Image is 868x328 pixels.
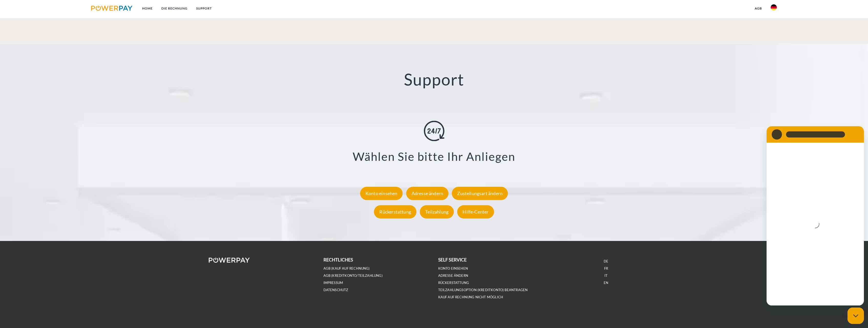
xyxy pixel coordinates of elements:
[451,191,509,196] a: Zustellungsart ändern
[456,209,495,215] a: Hilfe-Center
[604,266,608,271] a: FR
[323,257,353,262] b: rechtliches
[452,187,508,200] div: Zustellungsart ändern
[323,288,348,292] a: DATENSCHUTZ
[438,288,528,292] a: Teilzahlungsoption (KREDITKONTO) beantragen
[323,281,343,285] a: IMPRESSUM
[438,257,467,262] b: self service
[604,273,608,278] a: IT
[419,209,455,215] a: Teilzahlung
[438,266,468,271] a: Konto einsehen
[438,295,503,299] a: Kauf auf Rechnung nicht möglich
[771,4,777,10] img: de
[374,205,416,218] div: Rückerstattung
[438,281,469,285] a: Rückerstattung
[157,4,192,13] a: DIE RECHNUNG
[457,205,494,218] div: Hilfe-Center
[323,266,370,271] a: AGB (Kauf auf Rechnung)
[138,4,157,13] a: Home
[406,187,449,200] div: Adresse ändern
[767,126,864,305] iframe: Messaging-Fenster
[373,209,418,215] a: Rückerstattung
[420,205,454,218] div: Teilzahlung
[424,121,444,141] img: online-shopping.svg
[848,308,864,324] iframe: Schaltfläche zum Öffnen des Messaging-Fensters
[604,259,608,263] a: DE
[43,69,824,90] h2: Support
[359,191,404,196] a: Konto einsehen
[438,273,468,278] a: Adresse ändern
[209,258,250,263] img: logo-powerpay-white.svg
[750,4,766,13] a: agb
[323,273,383,278] a: AGB (Kreditkonto/Teilzahlung)
[360,187,403,200] div: Konto einsehen
[604,281,608,285] a: EN
[50,150,818,164] h3: Wählen Sie bitte Ihr Anliegen
[192,4,216,13] a: SUPPORT
[405,191,450,196] a: Adresse ändern
[91,6,132,11] img: logo-powerpay.svg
